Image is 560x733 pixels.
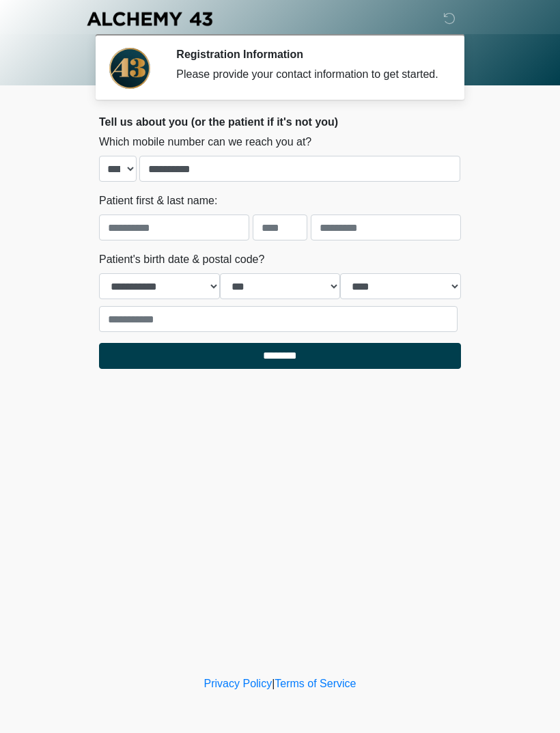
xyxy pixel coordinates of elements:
[275,678,356,689] a: Terms of Service
[204,678,272,689] a: Privacy Policy
[99,193,217,209] label: Patient first & last name:
[85,10,214,27] img: Alchemy 43 Logo
[99,115,461,128] h2: Tell us about you (or the patient if it's not you)
[176,48,440,61] h2: Registration Information
[99,251,264,268] label: Patient's birth date & postal code?
[109,48,150,89] img: Agent Avatar
[272,678,275,689] a: |
[99,134,311,150] label: Which mobile number can we reach you at?
[176,66,440,83] div: Please provide your contact information to get started.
